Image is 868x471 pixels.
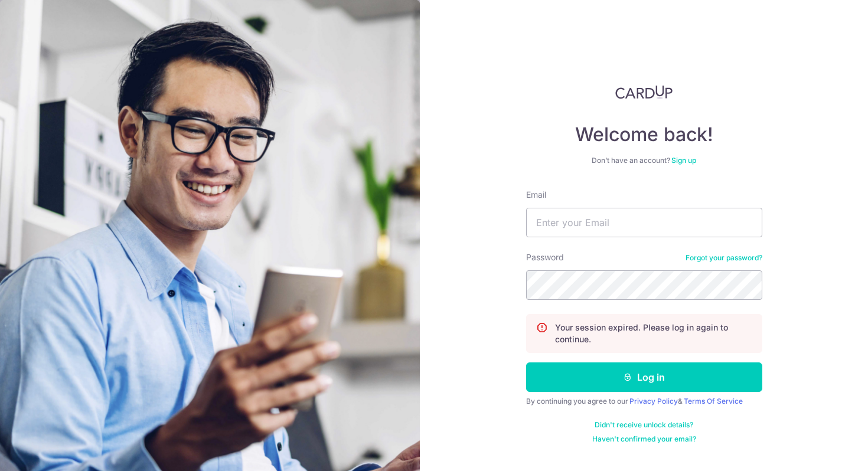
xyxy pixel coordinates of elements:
a: Haven't confirmed your email? [592,434,696,444]
input: Enter your Email [526,208,762,237]
div: Don’t have an account? [526,156,762,165]
img: CardUp Logo [615,85,673,99]
a: Terms Of Service [684,397,743,405]
a: Forgot your password? [686,253,762,263]
h4: Welcome back! [526,123,762,146]
div: By continuing you agree to our & [526,397,762,406]
label: Email [526,189,546,201]
a: Privacy Policy [629,397,678,405]
a: Didn't receive unlock details? [595,420,693,430]
a: Sign up [671,156,696,165]
label: Password [526,251,564,263]
button: Log in [526,362,762,392]
p: Your session expired. Please log in again to continue. [555,322,752,345]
